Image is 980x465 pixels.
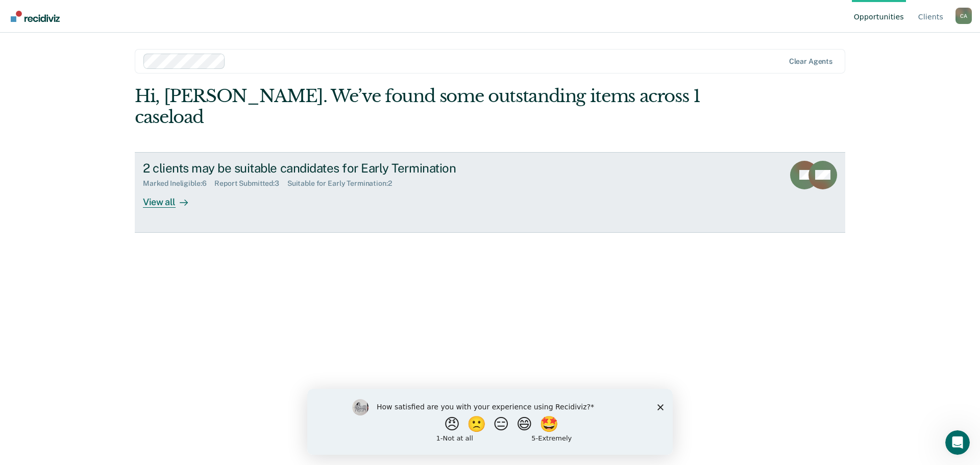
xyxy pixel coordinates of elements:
[789,57,832,66] div: Clear agents
[955,8,972,24] button: Profile dropdown button
[143,188,200,208] div: View all
[214,179,287,188] div: Report Submitted : 3
[143,179,214,188] div: Marked Ineligible : 6
[955,8,972,24] div: C A
[287,179,400,188] div: Suitable for Early Termination : 2
[143,161,501,176] div: 2 clients may be suitable candidates for Early Termination
[945,430,970,455] iframe: Intercom live chat
[11,11,60,22] img: Recidiviz
[135,86,703,128] div: Hi, [PERSON_NAME]. We’ve found some outstanding items across 1 caseload
[135,152,845,233] a: 2 clients may be suitable candidates for Early TerminationMarked Ineligible:6Report Submitted:3Su...
[307,389,673,455] iframe: Survey by Kim from Recidiviz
